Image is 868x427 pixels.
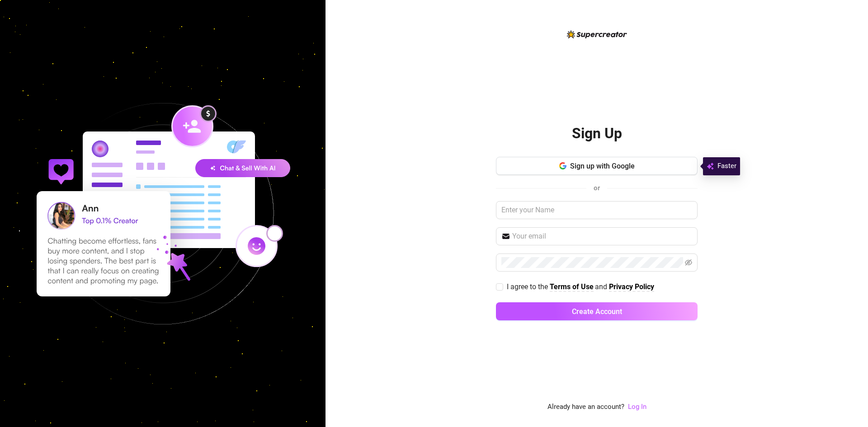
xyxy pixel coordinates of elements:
[609,282,654,292] a: Privacy Policy
[594,184,600,192] span: or
[547,402,624,413] span: Already have an account?
[570,162,635,170] span: Sign up with Google
[550,282,594,292] a: Terms of Use
[496,302,698,320] button: Create Account
[572,124,622,143] h2: Sign Up
[6,57,319,370] img: signup-background-D0MIrEPF.svg
[628,402,646,413] a: Log In
[595,282,609,291] span: and
[717,161,736,172] span: Faster
[628,403,646,411] a: Log In
[707,161,714,172] img: svg%3e
[507,282,550,291] span: I agree to the
[496,201,698,219] input: Enter your Name
[572,307,622,316] span: Create Account
[567,30,627,38] img: logo-BBDzfeDw.svg
[609,282,654,291] strong: Privacy Policy
[685,259,692,266] span: eye-invisible
[550,282,594,291] strong: Terms of Use
[512,231,692,242] input: Your email
[496,157,698,175] button: Sign up with Google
